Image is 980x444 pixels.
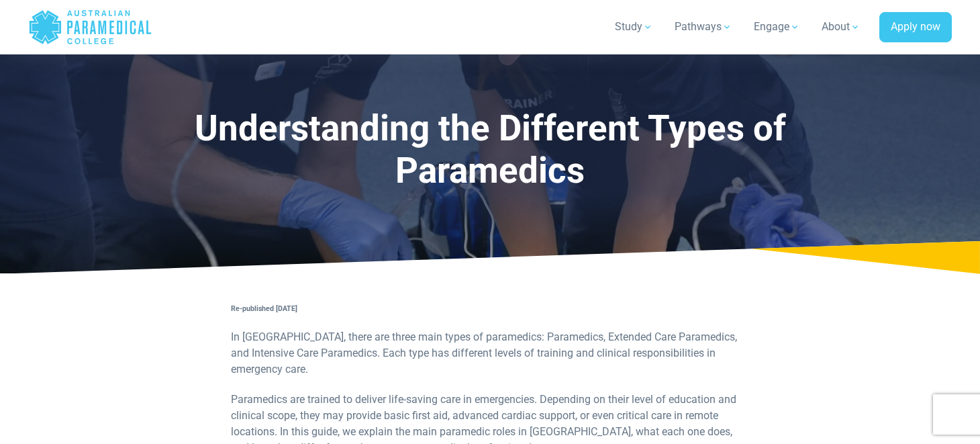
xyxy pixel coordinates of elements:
[607,8,661,46] a: Study
[144,107,836,193] h1: Understanding the Different Types of Paramedics
[667,8,740,46] a: Pathways
[28,5,152,49] a: Australian Paramedical College
[746,8,808,46] a: Engage
[231,304,297,313] strong: Re-published [DATE]
[879,12,952,43] a: Apply now
[814,8,869,46] a: About
[231,329,749,378] p: In [GEOGRAPHIC_DATA], there are three main types of paramedics: Paramedics, Extended Care Paramed...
